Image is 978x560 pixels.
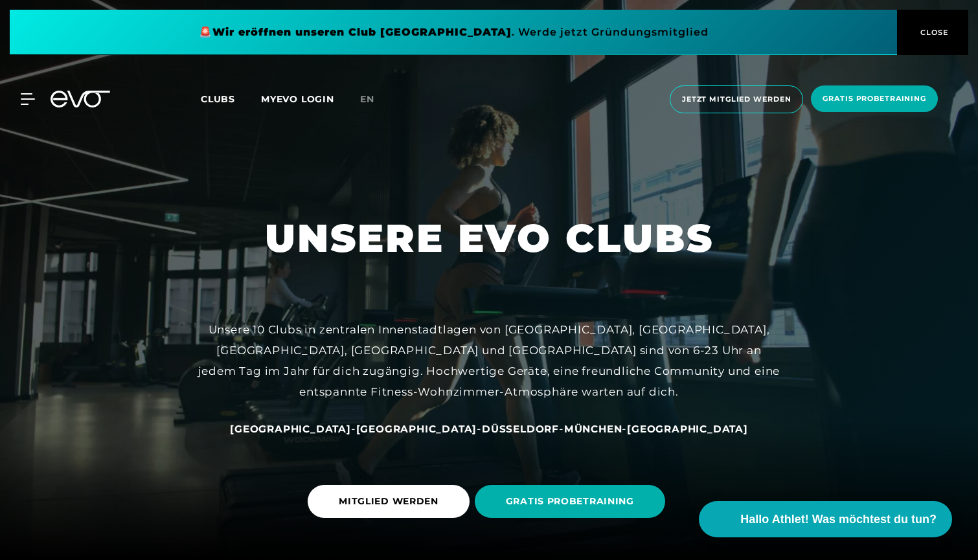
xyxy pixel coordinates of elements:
[627,422,748,435] a: [GEOGRAPHIC_DATA]
[201,93,261,105] a: Clubs
[230,422,351,435] a: [GEOGRAPHIC_DATA]
[265,213,714,263] h1: UNSERE EVO CLUBS
[682,94,791,105] span: Jetzt Mitglied werden
[506,495,634,508] span: GRATIS PROBETRAINING
[917,27,949,38] span: CLOSE
[564,422,622,435] a: München
[740,511,937,528] span: Hallo Athlet! Was möchtest du tun?
[482,422,559,435] a: Düsseldorf
[699,501,952,537] button: Hallo Athlet! Was möchtest du tun?
[360,93,374,105] span: en
[339,495,438,508] span: MITGLIED WERDEN
[308,475,475,528] a: MITGLIED WERDEN
[666,85,807,113] a: Jetzt Mitglied werden
[360,92,390,107] a: en
[807,85,942,113] a: Gratis Probetraining
[198,418,780,439] div: - - - -
[475,475,670,528] a: GRATIS PROBETRAINING
[198,319,780,403] div: Unsere 10 Clubs in zentralen Innenstadtlagen von [GEOGRAPHIC_DATA], [GEOGRAPHIC_DATA], [GEOGRAPHI...
[897,10,968,55] button: CLOSE
[823,93,926,104] span: Gratis Probetraining
[261,93,334,105] a: MYEVO LOGIN
[201,93,235,105] span: Clubs
[356,422,477,435] a: [GEOGRAPHIC_DATA]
